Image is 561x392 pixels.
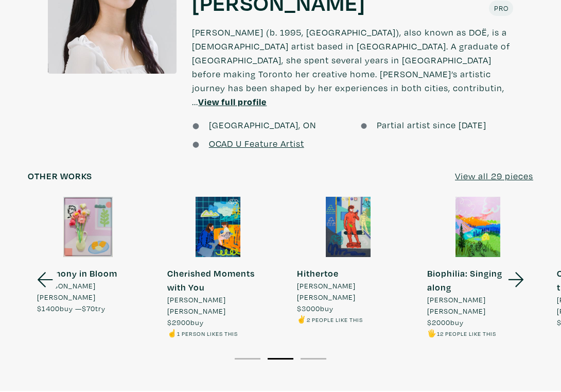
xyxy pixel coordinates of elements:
a: Cherished Moments with You [PERSON_NAME] [PERSON_NAME] $2900buy ☝️1 person likes this [158,197,279,339]
button: 1 of 3 [235,358,260,360]
span: Partial artist since [DATE] [377,119,486,131]
li: ☝️ [167,328,256,339]
a: View all 29 pieces [455,169,533,183]
button: 2 of 3 [268,358,293,360]
small: 12 people like this [437,330,496,337]
span: $3000 [297,303,320,313]
strong: Cherished Moments with You [167,267,255,293]
span: [PERSON_NAME] [PERSON_NAME] [37,280,126,302]
span: Pro [494,3,509,13]
strong: Biophilia: Singing along [427,267,502,293]
u: View all 29 pieces [455,170,533,182]
span: $2900 [167,317,190,327]
span: buy [167,317,204,327]
small: 2 people like this [307,316,363,323]
a: Hithertoe [PERSON_NAME] [PERSON_NAME] $3000buy ✌️2 people like this [288,197,409,325]
p: [PERSON_NAME] (b. 1995, [GEOGRAPHIC_DATA]), also known as DOË, is a [DEMOGRAPHIC_DATA] artist bas... [192,16,513,118]
li: ✌️ [297,314,385,325]
span: [PERSON_NAME] [PERSON_NAME] [167,294,256,316]
a: Harmony in Bloom [PERSON_NAME] [PERSON_NAME] $1400buy —$70try [28,197,149,314]
small: 1 person likes this [177,330,238,337]
span: [PERSON_NAME] [PERSON_NAME] [427,294,516,316]
li: 🖐️ [427,328,516,339]
span: $2000 [427,317,450,327]
span: [PERSON_NAME] [PERSON_NAME] [297,280,385,302]
h6: Other works [28,171,92,182]
a: View full profile [198,96,267,108]
span: buy [297,303,334,313]
a: OCAD U Feature Artist [209,138,304,149]
span: buy — try [37,303,106,313]
strong: Harmony in Bloom [37,267,117,279]
span: [GEOGRAPHIC_DATA], ON [209,119,316,131]
strong: Hithertoe [297,267,339,279]
a: Biophilia: Singing along [PERSON_NAME] [PERSON_NAME] $2000buy 🖐️12 people like this [418,197,539,339]
span: $70 [82,303,95,313]
span: buy [427,317,464,327]
button: 3 of 3 [301,358,326,360]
